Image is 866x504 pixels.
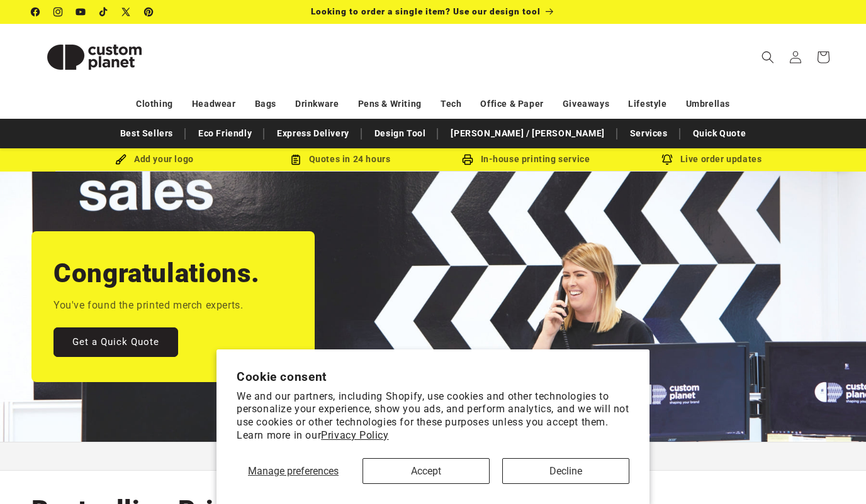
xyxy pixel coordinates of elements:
[192,93,236,115] a: Headwear
[686,93,730,115] a: Umbrellas
[563,93,609,115] a: Giveaways
[502,458,629,484] button: Decline
[31,29,157,85] img: Custom Planet
[433,151,619,167] div: In-house printing service
[53,327,178,356] a: Get a Quick Quote
[687,123,753,145] a: Quick Quote
[480,93,543,115] a: Office & Paper
[321,429,388,441] a: Privacy Policy
[624,123,674,145] a: Services
[237,370,629,384] h2: Cookie consent
[462,154,473,165] img: In-house printing
[441,93,461,115] a: Tech
[248,465,339,477] span: Manage preferences
[237,458,350,484] button: Manage preferences
[271,123,356,145] a: Express Delivery
[754,43,782,71] summary: Search
[290,154,301,165] img: Order Updates Icon
[53,256,260,290] h2: Congratulations.
[295,93,339,115] a: Drinkware
[311,6,541,16] span: Looking to order a single item? Use our design tool
[237,390,629,442] p: We and our partners, including Shopify, use cookies and other technologies to personalize your ex...
[363,458,490,484] button: Accept
[358,93,422,115] a: Pens & Writing
[247,151,433,167] div: Quotes in 24 hours
[136,93,173,115] a: Clothing
[368,123,432,145] a: Design Tool
[255,93,276,115] a: Bags
[619,151,804,167] div: Live order updates
[628,93,666,115] a: Lifestyle
[115,154,127,165] img: Brush Icon
[192,123,258,145] a: Eco Friendly
[62,151,247,167] div: Add your logo
[661,154,673,165] img: Order updates
[444,123,610,145] a: [PERSON_NAME] / [PERSON_NAME]
[803,444,866,504] iframe: Chat Widget
[27,24,162,90] a: Custom Planet
[53,297,243,315] p: You've found the printed merch experts.
[114,123,179,145] a: Best Sellers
